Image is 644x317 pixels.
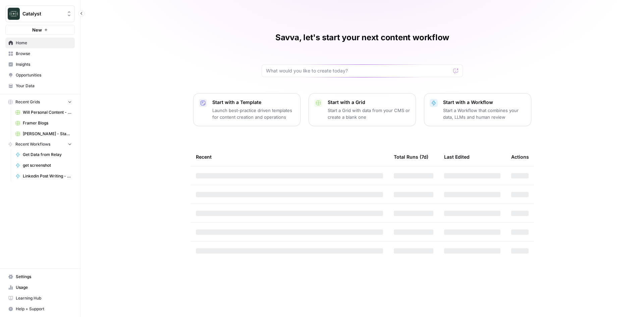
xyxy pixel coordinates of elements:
[5,97,75,107] button: Recent Grids
[394,148,428,166] div: Total Runs (7d)
[32,27,42,33] span: New
[212,99,295,106] p: Start with a Template
[196,148,383,166] div: Recent
[12,149,75,160] a: Get Data from Relay
[23,173,72,179] span: Linkedin Post Writing - [DATE]
[328,99,410,106] p: Start with a Grid
[23,162,72,168] span: get screenshot
[5,271,75,282] a: Settings
[15,141,50,147] span: Recent Workflows
[12,160,75,171] a: get screenshot
[5,48,75,59] a: Browse
[12,118,75,128] a: Framer Blogs
[5,5,75,22] button: Workspace: Catalyst
[443,99,526,106] p: Start with a Workflow
[16,295,72,301] span: Learning Hub
[5,304,75,314] button: Help + Support
[23,131,72,137] span: [PERSON_NAME] - StableDash
[444,148,470,166] div: Last Edited
[5,139,75,149] button: Recent Workflows
[328,107,410,120] p: Start a Grid with data from your CMS or create a blank one
[16,61,72,67] span: Insights
[16,306,72,312] span: Help + Support
[16,284,72,290] span: Usage
[309,93,416,126] button: Start with a GridStart a Grid with data from your CMS or create a blank one
[8,8,20,20] img: Catalyst Logo
[16,72,72,78] span: Opportunities
[266,67,450,74] input: What would you like to create today?
[212,107,295,120] p: Launch best-practice driven templates for content creation and operations
[16,51,72,57] span: Browse
[12,128,75,139] a: [PERSON_NAME] - StableDash
[16,40,72,46] span: Home
[22,10,63,17] span: Catalyst
[5,25,75,35] button: New
[5,70,75,81] a: Opportunities
[23,152,72,158] span: Get Data from Relay
[5,81,75,91] a: Your Data
[193,93,301,126] button: Start with a TemplateLaunch best-practice driven templates for content creation and operations
[23,120,72,126] span: Framer Blogs
[12,171,75,181] a: Linkedin Post Writing - [DATE]
[5,38,75,48] a: Home
[16,274,72,280] span: Settings
[15,99,40,105] span: Recent Grids
[443,107,526,120] p: Start a Workflow that combines your data, LLMs and human review
[23,109,72,115] span: Will Personal Content - [DATE]
[16,83,72,89] span: Your Data
[5,293,75,304] a: Learning Hub
[424,93,531,126] button: Start with a WorkflowStart a Workflow that combines your data, LLMs and human review
[12,107,75,118] a: Will Personal Content - [DATE]
[5,59,75,70] a: Insights
[275,32,449,43] h1: Savva, let's start your next content workflow
[5,282,75,293] a: Usage
[511,148,529,166] div: Actions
